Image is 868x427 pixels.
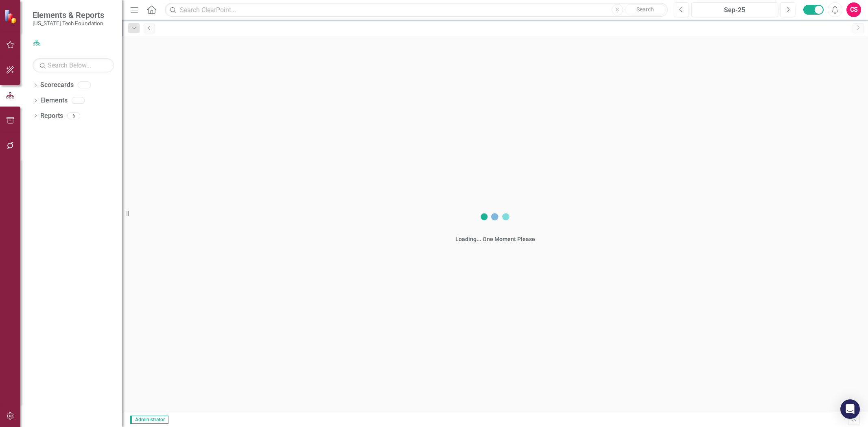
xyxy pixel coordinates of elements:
[40,111,63,121] a: Reports
[67,112,80,119] div: 6
[694,5,775,15] div: Sep-25
[130,416,168,424] span: Administrator
[33,10,104,20] span: Elements & Reports
[455,235,535,243] div: Loading... One Moment Please
[4,9,18,23] img: ClearPoint Strategy
[40,81,74,90] a: Scorecards
[33,58,114,72] input: Search Below...
[625,4,666,15] button: Search
[840,399,860,419] div: Open Intercom Messenger
[846,2,861,17] button: CS
[165,3,668,17] input: Search ClearPoint...
[691,2,778,17] button: Sep-25
[40,96,68,105] a: Elements
[33,20,104,26] small: [US_STATE] Tech Foundation
[636,6,654,13] span: Search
